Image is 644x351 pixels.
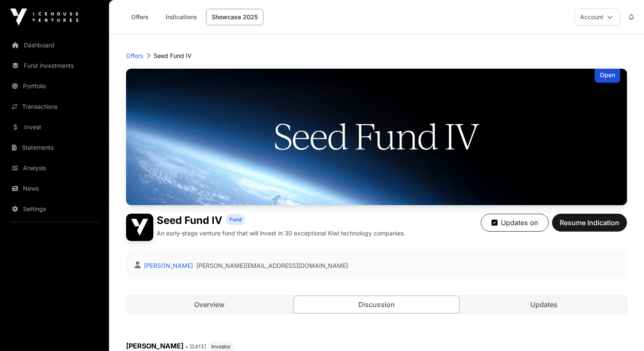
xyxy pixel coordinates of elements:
nav: Tabs [126,296,627,313]
a: Fund Investments [7,56,102,75]
a: Resume Indication [552,222,627,231]
p: An early-stage venture fund that will invest in 30 exceptional Kiwi technology companies. [157,229,405,238]
button: Resume Indication [552,214,627,232]
a: Showcase 2025 [206,9,263,25]
span: Fund [230,216,241,223]
a: Invest [7,118,102,136]
a: Discussion [293,296,460,313]
a: Offers [126,52,143,60]
a: Transactions [7,97,102,116]
iframe: Chat Widget [601,310,644,351]
a: Dashboard [7,36,102,55]
a: Settings [7,200,102,218]
a: Portfolio [7,77,102,96]
button: Updates on [481,214,549,232]
a: Offers [123,9,157,25]
span: Resume Indication [560,218,619,228]
img: Seed Fund IV [126,214,153,241]
a: Statements [7,138,102,157]
a: [PERSON_NAME] [142,262,193,269]
div: Open [595,69,620,83]
a: Overview [126,296,292,313]
a: News [7,179,102,198]
a: Updates [461,296,627,313]
a: [PERSON_NAME][EMAIL_ADDRESS][DOMAIN_NAME] [196,261,348,270]
button: Account [575,9,620,26]
h1: Seed Fund IV [157,214,222,227]
span: Investor [211,343,231,350]
span: [PERSON_NAME] [126,342,184,350]
a: Indications [160,9,203,25]
a: Analysis [7,159,102,177]
span: • [DATE] [185,343,206,350]
img: Icehouse Ventures Logo [10,9,78,26]
p: Seed Fund IV [154,52,192,60]
img: Seed Fund IV [126,69,627,205]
